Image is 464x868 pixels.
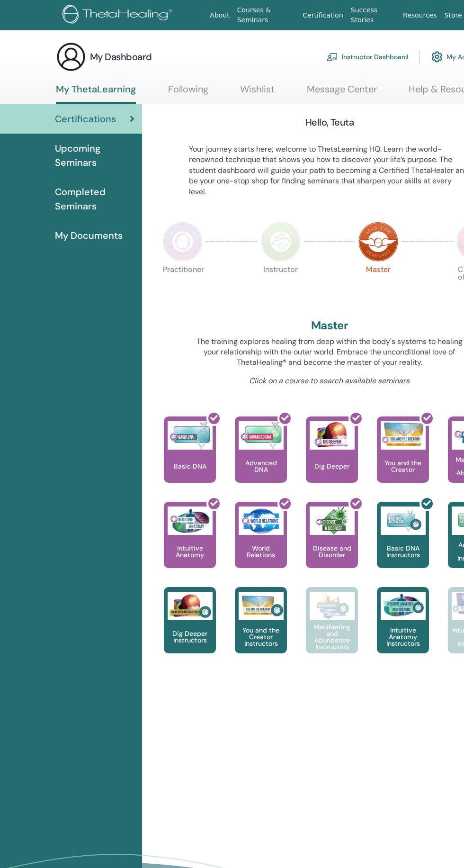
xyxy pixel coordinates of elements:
p: Advanced DNA [235,460,287,473]
a: Intuitive Anatomy Intuitive Anatomy [164,502,216,587]
a: Basic DNA Basic DNA [164,416,216,502]
p: Intuitive Anatomy Instructors [377,627,429,647]
img: Basic DNA [168,421,213,450]
a: Disease and Disorder Disease and Disorder [306,502,358,587]
a: Message Center [307,83,377,102]
a: Advanced DNA Advanced DNA [235,416,287,502]
img: Intuitive Anatomy [168,506,213,535]
img: Dig Deeper Instructors [168,592,213,620]
img: Advanced DNA [239,421,284,450]
a: Following [168,83,208,102]
a: Basic DNA Instructors Basic DNA Instructors [377,502,429,587]
h2: Master [311,319,348,333]
img: Dig Deeper [310,421,355,450]
a: Dig Deeper Dig Deeper [306,416,358,502]
p: Master [358,266,398,306]
a: Dig Deeper Instructors Dig Deeper Instructors [164,587,216,672]
p: Manifesting and Abundance Instructors [306,624,358,650]
img: chalkboard-teacher.svg [327,53,338,61]
a: You and the Creator Instructors You and the Creator Instructors [235,587,287,672]
img: Master [358,222,398,262]
h3: Hello, Teuta [305,116,354,129]
img: Basic DNA Instructors [381,506,426,535]
p: Instructor [261,266,301,306]
h3: My Dashboard [90,50,152,63]
img: You and the Creator [381,421,426,447]
span: My Documents [55,228,123,243]
a: Manifesting and Abundance Instructors Manifesting and Abundance Instructors [306,587,358,672]
a: World Relations World Relations [235,502,287,587]
img: Intuitive Anatomy Instructors [381,592,426,620]
a: Intuitive Anatomy Instructors Intuitive Anatomy Instructors [377,587,429,672]
img: World Relations [239,506,284,535]
img: generic-user-icon.jpg [56,42,86,72]
img: Practitioner [163,222,203,262]
a: My ThetaLearning [56,83,136,104]
p: Intuitive Anatomy [164,545,216,558]
a: Wishlist [240,83,275,102]
a: Courses & Seminars [233,1,299,29]
p: Dig Deeper Instructors [164,630,216,643]
a: Success Stories [347,1,399,29]
p: Basic DNA Instructors [377,545,429,558]
a: About [206,7,233,24]
img: cog.svg [431,49,443,65]
img: Disease and Disorder [310,506,355,535]
p: You and the Creator [377,460,429,473]
span: Upcoming Seminars [55,141,134,170]
p: You and the Creator Instructors [235,627,287,647]
a: You and the Creator You and the Creator [377,416,429,502]
img: Instructor [261,222,301,262]
img: Manifesting and Abundance Instructors [310,592,355,620]
img: logo.png [62,5,176,26]
span: Certifications [55,112,116,126]
span: Completed Seminars [55,185,134,213]
p: Dig Deeper [311,463,353,470]
a: Certification [299,7,347,24]
p: Practitioner [163,266,203,306]
a: Resources [399,7,441,24]
img: You and the Creator Instructors [239,592,284,620]
a: Instructor Dashboard [327,46,408,67]
p: World Relations [235,545,287,558]
p: Disease and Disorder [306,545,358,558]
